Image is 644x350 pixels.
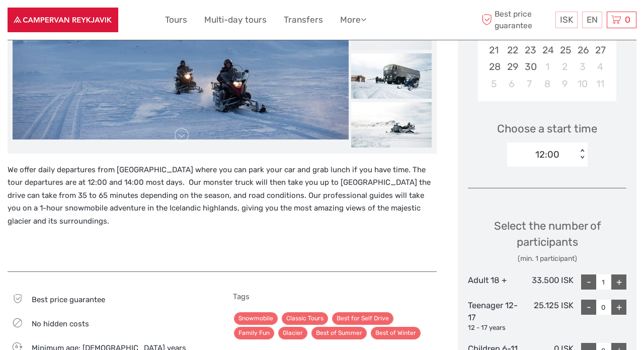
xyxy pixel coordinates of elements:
div: Choose Monday, September 29th, 2025 [503,58,521,75]
div: Choose Friday, October 3rd, 2025 [574,58,591,75]
h5: Tags [233,292,437,301]
a: More [340,13,366,27]
span: Best price guarantee [32,295,105,304]
img: 1dcea90356f24b408c2fefcc969d90cf_slider_thumbnail.jpeg [351,53,432,99]
div: Choose Saturday, October 11th, 2025 [591,76,609,92]
a: Classic Tours [282,312,328,325]
a: Family Fun [234,327,274,339]
div: + [611,300,626,315]
div: Adult 18 + [468,274,521,290]
div: + [611,274,626,290]
div: Choose Friday, October 10th, 2025 [574,76,591,92]
div: Choose Saturday, October 4th, 2025 [591,58,609,75]
div: Choose Wednesday, October 1st, 2025 [538,58,556,75]
a: Multi-day tours [204,13,267,27]
div: Choose Tuesday, September 30th, 2025 [521,58,538,75]
span: ISK [560,15,573,25]
span: Best price guarantee [479,9,553,31]
div: < > [578,149,586,160]
div: Choose Wednesday, September 24th, 2025 [538,42,556,58]
div: EN [582,12,602,28]
div: - [581,300,596,315]
span: No hidden costs [32,319,89,328]
div: 33.500 ISK [521,274,574,290]
div: Choose Sunday, October 5th, 2025 [485,76,503,92]
div: Choose Wednesday, October 8th, 2025 [538,76,556,92]
a: Best of Summer [311,327,367,339]
img: 1ba3d0c756ef48c9b2bf896de9cdfab6_slider_thumbnail.jpeg [351,102,432,148]
a: Best of Winter [371,327,421,339]
div: 12:00 [535,148,559,161]
a: Glacier [278,327,307,339]
div: Choose Thursday, October 2nd, 2025 [556,58,574,75]
a: Snowmobile [234,312,278,325]
div: Choose Tuesday, September 23rd, 2025 [521,42,538,58]
button: Open LiveChat chat widget [116,16,128,28]
div: Choose Thursday, October 9th, 2025 [556,76,574,92]
div: Choose Friday, September 26th, 2025 [574,42,591,58]
span: 6 [9,343,24,350]
img: Scandinavian Travel [8,8,118,32]
a: Tours [165,13,187,27]
div: (min. 1 participant) [468,254,626,264]
div: - [581,274,596,290]
div: Teenager 12-17 [468,300,521,333]
span: 0 [623,15,632,25]
div: Choose Monday, October 6th, 2025 [503,76,521,92]
div: 12 - 17 years [468,323,521,333]
p: We're away right now. Please check back later! [14,18,114,26]
a: Best for Self Drive [332,312,393,325]
div: Choose Sunday, September 28th, 2025 [485,58,503,75]
div: Choose Saturday, September 27th, 2025 [591,42,609,58]
p: We offer daily departures from [GEOGRAPHIC_DATA] where you can park your car and grab lunch if yo... [8,164,437,228]
div: Choose Monday, September 22nd, 2025 [503,42,521,58]
div: Choose Tuesday, October 7th, 2025 [521,76,538,92]
div: Choose Thursday, September 25th, 2025 [556,42,574,58]
span: Choose a start time [497,121,597,136]
a: Transfers [284,13,323,27]
div: Choose Sunday, September 21st, 2025 [485,42,503,58]
div: Select the number of participants [468,218,626,264]
div: 25.125 ISK [521,300,574,333]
